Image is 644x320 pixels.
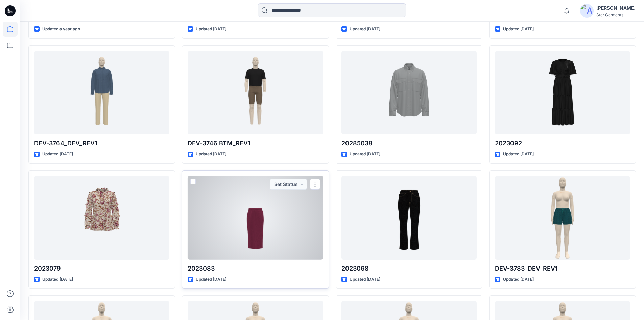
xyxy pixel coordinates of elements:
img: avatar [580,4,594,18]
p: Updated [DATE] [42,276,73,283]
p: Updated [DATE] [503,276,534,283]
a: 2023068 [341,176,477,260]
p: Updated a year ago [42,26,80,33]
p: DEV-3746 BTM_REV1 [188,138,323,148]
p: Updated [DATE] [503,151,534,158]
p: Updated [DATE] [350,276,380,283]
div: [PERSON_NAME] [596,4,636,12]
p: 2023083 [188,264,323,273]
p: Updated [DATE] [196,151,226,158]
p: 2023092 [495,138,630,148]
p: 2023079 [34,264,169,273]
p: Updated [DATE] [350,151,380,158]
p: Updated [DATE] [196,276,226,283]
p: Updated [DATE] [196,26,226,33]
div: Star Garments [596,12,636,17]
a: 2023083 [188,176,323,260]
p: DEV-3764_DEV_REV1 [34,138,169,148]
a: 2023092 [495,51,630,135]
a: DEV-3746 BTM_REV1 [188,51,323,135]
a: 20285038 [341,51,477,135]
p: Updated [DATE] [503,26,534,33]
p: DEV-3783_DEV_REV1 [495,264,630,273]
a: 2023079 [34,176,169,260]
a: DEV-3783_DEV_REV1 [495,176,630,260]
p: 2023068 [341,264,477,273]
p: 20285038 [341,138,477,148]
p: Updated [DATE] [350,26,380,33]
p: Updated [DATE] [42,151,73,158]
a: DEV-3764_DEV_REV1 [34,51,169,135]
